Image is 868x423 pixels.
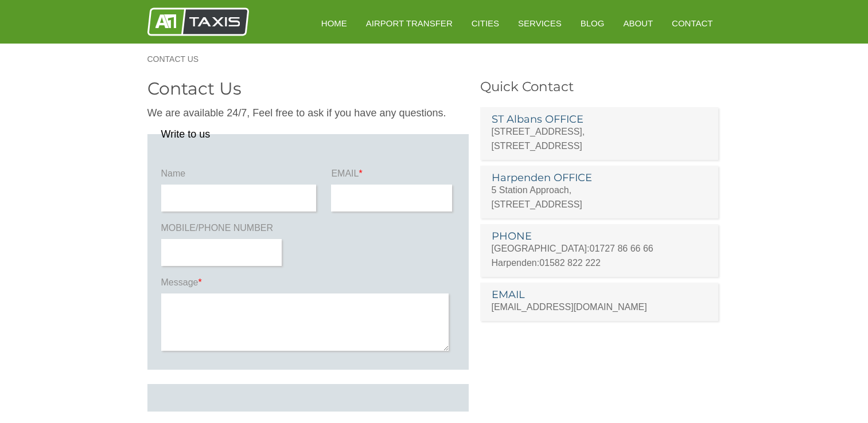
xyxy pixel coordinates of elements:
[492,124,707,153] p: [STREET_ADDRESS], [STREET_ADDRESS]
[147,55,211,63] a: Contact Us
[492,183,707,211] p: 5 Station Approach, [STREET_ADDRESS]
[492,231,707,241] h3: PHONE
[161,129,211,139] legend: Write to us
[664,9,721,37] a: Contact
[147,7,249,36] img: A1 Taxis
[147,106,469,120] p: We are available 24/7, Feel free to ask if you have any questions.
[590,244,653,253] a: 01727 86 66 66
[492,289,707,300] h3: EMAIL
[480,80,721,93] h3: Quick Contact
[161,276,455,293] label: Message
[573,9,613,37] a: Blog
[510,9,570,37] a: Services
[161,167,320,185] label: Name
[492,114,707,124] h3: ST Albans OFFICE
[147,80,469,97] h2: Contact Us
[539,258,601,268] a: 01582 822 222
[615,9,661,37] a: About
[492,256,707,270] p: Harpenden:
[358,9,461,37] a: Airport Transfer
[161,222,285,239] label: MOBILE/PHONE NUMBER
[492,241,707,256] p: [GEOGRAPHIC_DATA]:
[464,9,507,37] a: Cities
[313,9,355,37] a: HOME
[492,173,707,183] h3: Harpenden OFFICE
[492,302,647,312] a: [EMAIL_ADDRESS][DOMAIN_NAME]
[331,167,454,185] label: EMAIL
